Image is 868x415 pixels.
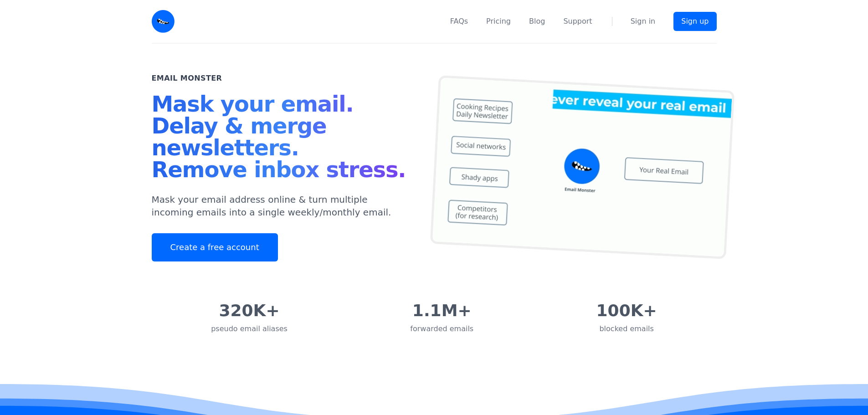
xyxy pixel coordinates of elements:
[152,193,412,219] p: Mask your email address online & turn multiple incoming emails into a single weekly/monthly email.
[152,73,222,84] h2: Email Monster
[529,16,545,27] a: Blog
[430,75,734,259] img: temp mail, free temporary mail, Temporary Email
[450,16,468,27] a: FAQs
[673,12,716,31] a: Sign up
[631,16,656,27] a: Sign in
[486,16,511,27] a: Pricing
[563,16,592,27] a: Support
[596,323,657,334] div: blocked emails
[596,302,657,320] div: 100K+
[152,233,278,261] a: Create a free account
[152,93,412,184] h1: Mask your email. Delay & merge newsletters. Remove inbox stress.
[211,302,288,320] div: 320K+
[152,10,175,33] img: Email Monster
[410,323,473,334] div: forwarded emails
[410,302,473,320] div: 1.1M+
[211,323,288,334] div: pseudo email aliases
